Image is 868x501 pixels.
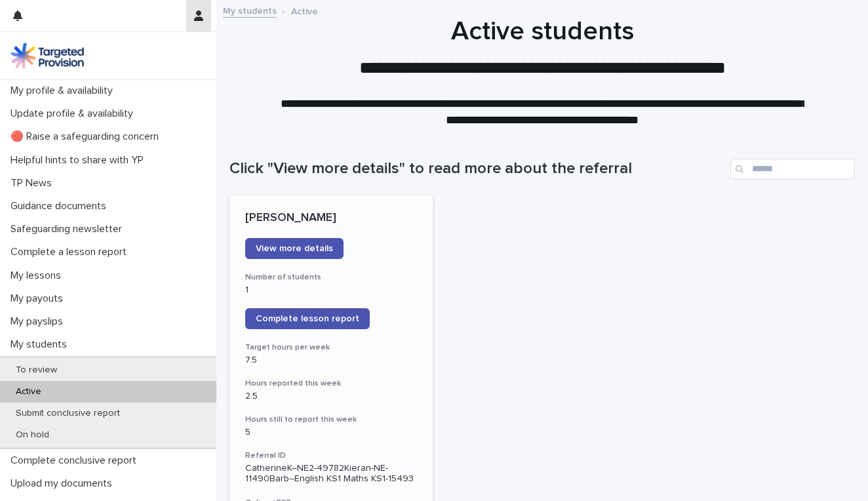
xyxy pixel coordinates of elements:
p: Complete conclusive report [5,454,147,467]
h3: Number of students [245,272,417,283]
p: [PERSON_NAME] [245,211,417,226]
p: My students [5,338,77,351]
h3: Referral ID [245,451,417,461]
p: Upload my documents [5,477,123,490]
h3: Hours reported this week [245,378,417,389]
h3: Target hours per week [245,342,417,353]
p: 1 [245,285,417,296]
p: My payouts [5,292,73,305]
span: Complete lesson report [256,314,359,323]
a: My students [223,3,277,18]
p: TP News [5,177,62,190]
a: View more details [245,238,344,259]
h1: Click "View more details" to read more about the referral [229,159,725,178]
p: Active [291,3,318,18]
p: Complete a lesson report [5,246,137,258]
p: 5 [245,427,417,438]
p: Active [5,386,52,397]
a: Complete lesson report [245,308,370,329]
h1: Active students [229,16,855,47]
p: Helpful hints to share with YP [5,154,154,167]
img: M5nRWzHhSzIhMunXDL62 [10,43,84,69]
span: View more details [256,244,333,253]
p: Guidance documents [5,200,117,212]
p: To review [5,365,68,376]
p: My profile & availability [5,85,123,97]
p: My payslips [5,315,73,328]
p: CatherineK--NE2-49782Kieran-NE-11490Barb--English KS1 Maths KS1-15493 [245,463,417,485]
h3: Hours still to report this week [245,414,417,425]
p: Safeguarding newsletter [5,223,132,235]
p: On hold [5,430,60,441]
input: Search [730,159,855,180]
p: My lessons [5,270,71,282]
p: 2.5 [245,391,417,402]
p: 7.5 [245,355,417,366]
p: Update profile & availability [5,108,144,120]
p: Submit conclusive report [5,408,130,419]
p: 🔴 Raise a safeguarding concern [5,130,169,143]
